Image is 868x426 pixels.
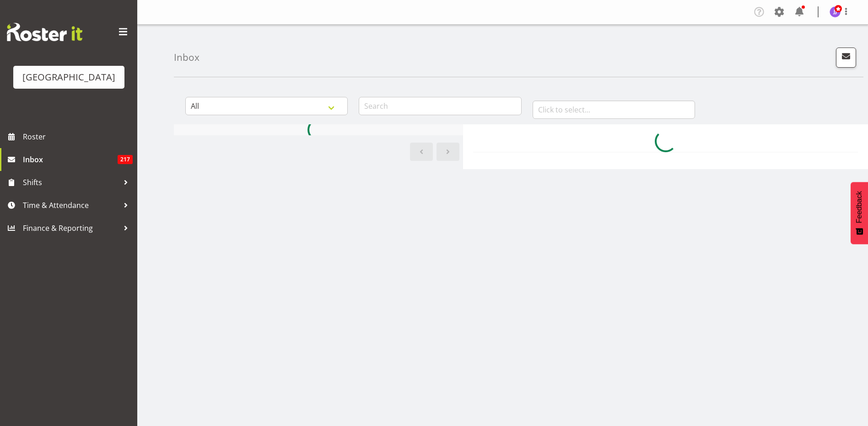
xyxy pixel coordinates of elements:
[851,182,868,244] button: Feedback - Show survey
[410,143,433,161] a: Previous page
[23,130,133,144] span: Roster
[23,198,119,212] span: Time & Attendance
[23,153,118,166] span: Inbox
[7,23,82,41] img: Rosterit website logo
[359,97,521,115] input: Search
[533,101,695,119] input: Click to select...
[174,52,199,63] h4: Inbox
[23,221,119,235] span: Finance & Reporting
[830,6,841,17] img: jade-johnson1105.jpg
[23,176,119,189] span: Shifts
[855,191,863,223] span: Feedback
[437,143,459,161] a: Next page
[118,155,133,164] span: 217
[22,70,115,84] div: [GEOGRAPHIC_DATA]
